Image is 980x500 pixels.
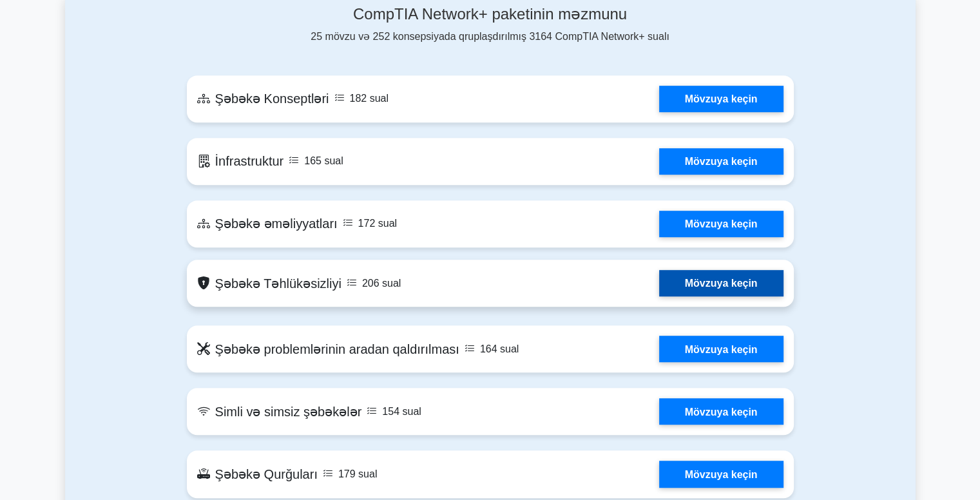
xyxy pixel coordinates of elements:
font: CompTIA Network+ paketinin məzmunu [353,5,627,23]
a: Mövzuya keçin [659,148,783,175]
a: Mövzuya keçin [659,270,783,296]
a: Mövzuya keçin [659,336,783,362]
a: Mövzuya keçin [659,211,783,237]
a: Mövzuya keçin [659,86,783,112]
a: Mövzuya keçin [659,398,783,425]
a: Mövzuya keçin [659,461,783,487]
font: 25 mövzu və 252 konsepsiyada qruplaşdırılmış 3164 CompTIA Network+ sualı [311,31,669,42]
